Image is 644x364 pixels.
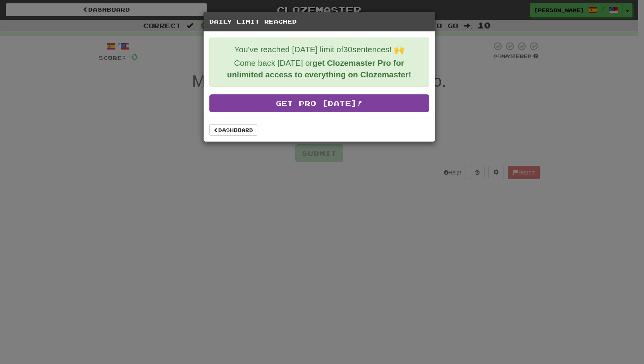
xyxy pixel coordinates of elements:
h5: Daily Limit Reached [209,18,429,26]
p: You've reached [DATE] limit of 30 sentences! 🙌 [216,44,423,55]
a: Get Pro [DATE]! [209,94,429,112]
a: Dashboard [209,124,257,136]
p: Come back [DATE] or [216,57,423,80]
strong: get Clozemaster Pro for unlimited access to everything on Clozemaster! [227,58,411,79]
